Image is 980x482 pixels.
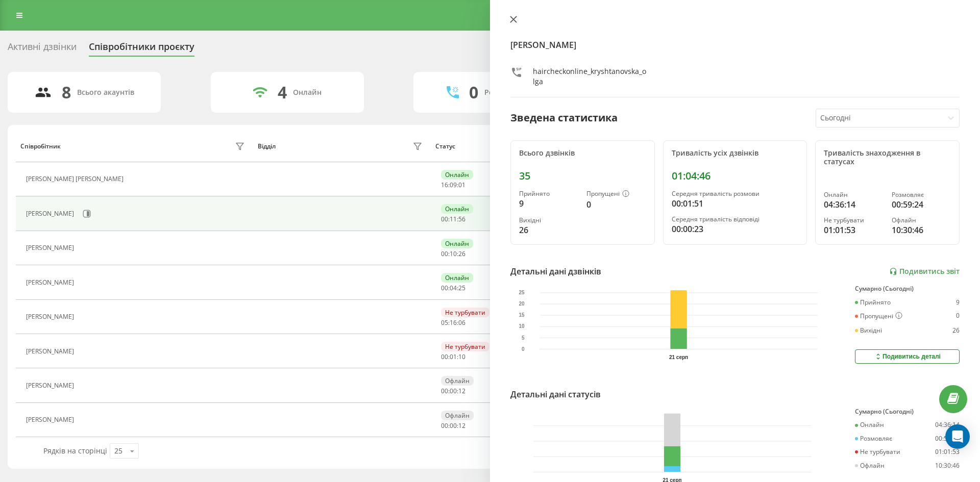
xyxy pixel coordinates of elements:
div: 9 [956,299,960,306]
span: 16 [441,181,448,189]
span: 00 [441,421,448,430]
div: Онлайн [441,273,473,283]
div: Офлайн [892,217,951,224]
div: 0 [469,83,478,102]
div: 04:36:14 [824,198,883,211]
span: 00 [441,215,448,223]
text: 5 [522,335,525,341]
div: : : [441,353,465,361]
div: Подивитись деталі [874,352,941,361]
div: Всього дзвінків [519,149,646,158]
button: Подивитись деталі [855,349,960,364]
div: 25 [114,446,122,456]
a: Подивитись звіт [889,267,960,276]
div: Відділ [258,143,276,150]
div: 00:59:24 [935,435,960,442]
div: 10:30:46 [892,224,951,236]
span: 16 [450,318,457,327]
span: 00 [450,421,457,430]
text: 20 [519,301,525,307]
span: 05 [441,318,448,327]
div: 00:59:24 [892,198,951,211]
div: Онлайн [855,421,884,428]
text: 21 серп [669,354,688,360]
div: [PERSON_NAME] [PERSON_NAME] [26,175,126,183]
span: 01 [450,352,457,361]
div: : : [441,388,465,395]
span: 00 [441,284,448,292]
div: 04:36:14 [935,421,960,428]
span: 09 [450,181,457,189]
div: : : [441,182,465,189]
div: [PERSON_NAME] [26,244,77,251]
span: 10 [450,249,457,258]
span: 26 [458,249,465,258]
div: Онлайн [441,239,473,248]
div: 0 [586,198,646,211]
div: Open Intercom Messenger [945,424,970,449]
div: 01:04:46 [672,170,799,182]
span: 12 [458,387,465,395]
div: Сумарно (Сьогодні) [855,285,960,292]
span: 04 [450,284,457,292]
div: : : [441,285,465,292]
div: 00:00:23 [672,223,799,235]
div: Офлайн [441,376,474,386]
div: Сумарно (Сьогодні) [855,408,960,415]
div: 9 [519,197,578,210]
div: Зведена статистика [510,110,618,125]
h4: [PERSON_NAME] [510,39,960,51]
div: Пропущені [855,312,902,320]
text: 10 [519,324,525,329]
div: Всього акаунтів [77,88,134,97]
div: : : [441,422,465,429]
span: 01 [458,181,465,189]
div: 01:01:53 [824,224,883,236]
div: Не турбувати [441,308,489,317]
span: 00 [441,387,448,395]
div: 4 [278,83,287,102]
span: Рядків на сторінці [43,446,107,455]
div: Середня тривалість відповіді [672,216,799,223]
div: Пропущені [586,190,646,198]
span: 00 [450,387,457,395]
div: Активні дзвінки [8,41,77,57]
div: [PERSON_NAME] [26,313,77,320]
span: 25 [458,284,465,292]
div: : : [441,216,465,223]
div: Розмовляє [855,435,892,442]
text: 0 [522,346,525,352]
div: [PERSON_NAME] [26,416,77,423]
div: Офлайн [855,462,885,469]
div: Не турбувати [441,342,489,351]
div: Онлайн [293,88,322,97]
div: Офлайн [441,411,474,420]
div: haircheckonline_kryshtanovska_olga [533,66,647,87]
text: 15 [519,313,525,318]
div: : : [441,250,465,258]
div: Співробітник [20,143,61,150]
div: Детальні дані дзвінків [510,265,601,277]
div: 00:01:51 [672,197,799,210]
div: 26 [519,224,578,236]
div: Статус [435,143,455,150]
div: [PERSON_NAME] [26,348,77,355]
span: 10 [458,352,465,361]
div: 26 [952,327,960,334]
div: Тривалість знаходження в статусах [824,149,951,166]
span: 00 [441,249,448,258]
text: 25 [519,290,525,295]
div: : : [441,319,465,326]
div: Розмовляють [484,88,534,97]
div: Прийнято [519,190,578,197]
div: Співробітники проєкту [89,41,194,57]
div: Онлайн [441,170,473,180]
span: 56 [458,215,465,223]
div: 01:01:53 [935,448,960,455]
div: 8 [62,83,71,102]
div: Онлайн [441,204,473,214]
div: 35 [519,170,646,182]
div: Детальні дані статусів [510,388,601,400]
span: 12 [458,421,465,430]
span: 06 [458,318,465,327]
